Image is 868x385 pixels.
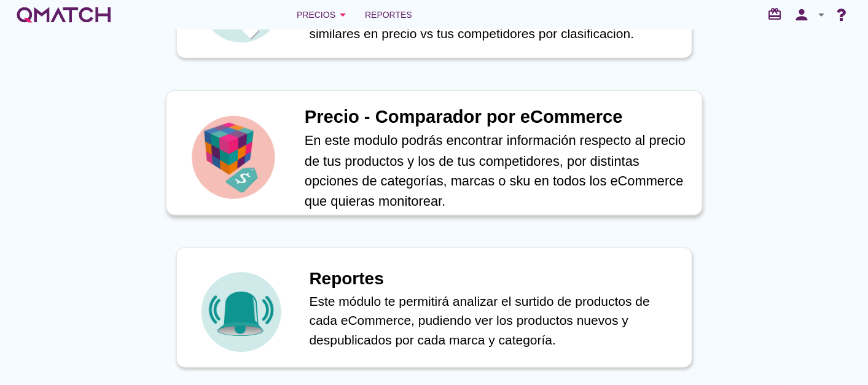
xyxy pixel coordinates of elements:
[198,269,284,355] img: icon
[310,266,679,292] h1: Reportes
[304,131,689,211] p: En este modulo podrás encontrar información respecto al precio de tus productos y los de tus comp...
[310,292,679,350] p: Este módulo te permitirá analizar el surtido de productos de cada eCommerce, pudiendo ver los pro...
[365,7,412,22] span: Reportes
[767,7,787,21] i: redeem
[287,2,360,27] button: Precios
[304,104,689,131] h1: Precio - Comparador por eCommerce
[814,7,829,22] i: arrow_drop_down
[297,7,350,22] div: Precios
[360,2,417,27] a: Reportes
[15,2,113,27] a: white-qmatch-logo
[159,93,710,213] a: iconPrecio - Comparador por eCommerceEn este modulo podrás encontrar información respecto al prec...
[159,247,710,368] a: iconReportesEste módulo te permitirá analizar el surtido de productos de cada eCommerce, pudiendo...
[335,7,350,22] i: arrow_drop_down
[789,6,814,23] i: person
[188,112,278,202] img: icon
